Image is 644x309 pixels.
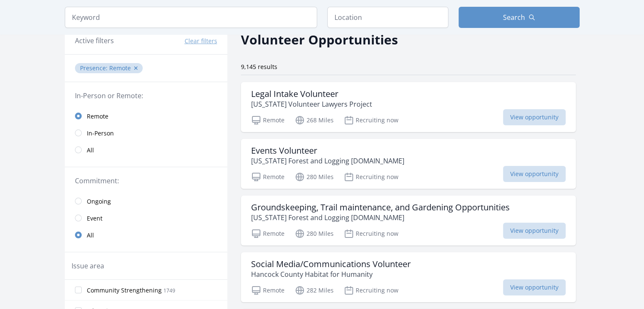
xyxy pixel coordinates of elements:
h2: Volunteer Opportunities [241,30,398,49]
a: Events Volunteer [US_STATE] Forest and Logging [DOMAIN_NAME] Remote 280 Miles Recruiting now View... [241,139,576,189]
a: Event [65,210,227,226]
a: Ongoing [65,193,227,210]
span: All [87,231,94,240]
p: 268 Miles [295,115,334,125]
h3: Groundskeeping, Trail maintenance, and Gardening Opportunities [251,202,510,212]
input: Location [327,7,448,28]
span: View opportunity [503,279,566,295]
p: Remote [251,285,285,295]
button: ✕ [133,64,138,72]
p: Recruiting now [344,285,398,295]
h3: Active filters [75,36,114,46]
input: Keyword [65,7,317,28]
h3: Events Volunteer [251,146,404,156]
span: All [87,146,94,154]
input: Community Strengthening 1749 [75,287,82,293]
span: Remote [87,112,108,121]
span: 1749 [163,287,175,294]
p: Hancock County Habitat for Humanity [251,269,411,279]
a: Remote [65,108,227,124]
span: Community Strengthening [87,286,162,295]
a: In-Person [65,124,227,141]
span: In-Person [87,129,114,138]
span: View opportunity [503,166,566,182]
p: Recruiting now [344,115,398,125]
p: 280 Miles [295,172,334,182]
a: All [65,141,227,158]
legend: Commitment: [75,176,217,186]
p: Remote [251,229,285,239]
p: [US_STATE] Volunteer Lawyers Project [251,99,372,109]
h3: Social Media/Communications Volunteer [251,259,411,269]
span: Ongoing [87,197,111,206]
span: Presence : [80,64,109,72]
p: 282 Miles [295,285,334,295]
span: Remote [109,64,131,72]
span: Event [87,214,102,223]
p: 280 Miles [295,229,334,239]
button: Search [459,7,580,28]
a: Social Media/Communications Volunteer Hancock County Habitat for Humanity Remote 282 Miles Recrui... [241,252,576,302]
p: [US_STATE] Forest and Logging [DOMAIN_NAME] [251,156,404,166]
a: All [65,226,227,243]
span: View opportunity [503,109,566,125]
legend: In-Person or Remote: [75,91,217,101]
p: Recruiting now [344,172,398,182]
button: Clear filters [185,37,217,45]
span: Search [503,12,525,22]
span: 9,145 results [241,63,277,71]
legend: Issue area [72,261,104,271]
a: Legal Intake Volunteer [US_STATE] Volunteer Lawyers Project Remote 268 Miles Recruiting now View ... [241,82,576,132]
p: Remote [251,115,285,125]
p: Remote [251,172,285,182]
p: [US_STATE] Forest and Logging [DOMAIN_NAME] [251,212,510,223]
span: View opportunity [503,223,566,239]
h3: Legal Intake Volunteer [251,89,372,99]
p: Recruiting now [344,229,398,239]
a: Groundskeeping, Trail maintenance, and Gardening Opportunities [US_STATE] Forest and Logging [DOM... [241,196,576,246]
